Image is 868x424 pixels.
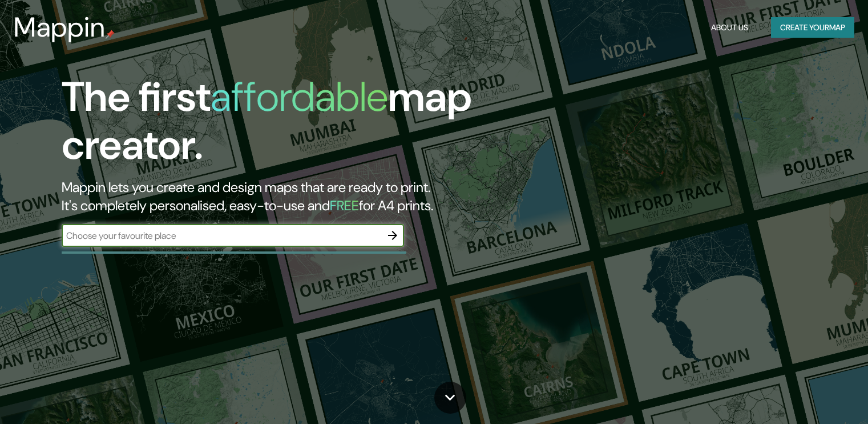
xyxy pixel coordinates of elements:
img: mappin-pin [106,30,115,39]
h1: The first map creator. [62,73,496,178]
button: About Us [706,17,753,38]
h5: FREE [330,197,359,214]
h2: Mappin lets you create and design maps that are ready to print. It's completely personalised, eas... [62,178,496,215]
h3: Mappin [14,11,106,43]
iframe: Help widget launcher [766,379,855,411]
input: Choose your favourite place [62,229,381,242]
h1: affordable [211,70,388,123]
button: Create yourmap [771,17,854,38]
